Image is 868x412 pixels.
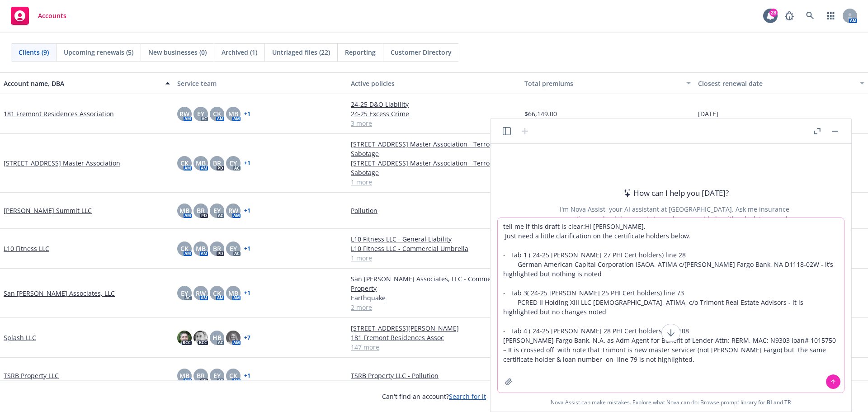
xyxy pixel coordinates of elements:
[179,371,189,380] span: MB
[351,371,517,380] a: TSRB Property LLC - Pollution
[197,206,205,215] span: BR
[244,111,250,117] a: + 1
[351,342,517,352] a: 147 more
[213,109,221,118] span: CK
[196,289,206,298] span: RW
[382,392,486,401] span: Can't find an account?
[244,246,250,251] a: + 1
[230,158,237,168] span: EY
[213,158,221,168] span: BR
[698,109,718,118] span: [DATE]
[177,331,192,345] img: photo
[179,109,189,118] span: RW
[180,158,189,168] span: CK
[351,118,517,128] a: 3 more
[347,72,521,94] button: Active policies
[351,177,517,187] a: 1 more
[521,72,694,94] button: Total premiums
[228,289,238,298] span: MB
[351,333,517,342] a: 181 Fremont Residences Assoc
[4,79,160,88] div: Account name, DBA
[4,333,36,342] a: Splash LLC
[64,47,133,57] span: Upcoming renewals (5)
[694,72,868,94] button: Closest renewal date
[498,218,844,393] textarea: tell me if this draft is clear:Hi [PERSON_NAME], Just need a little clarification on the certific...
[179,206,189,215] span: MB
[222,47,257,57] span: Archived (1)
[547,204,802,233] div: I'm Nova Assist, your AI assistant at [GEOGRAPHIC_DATA]. Ask me insurance questions, upload docum...
[19,47,49,57] span: Clients (9)
[449,392,486,401] a: Search for it
[228,206,238,215] span: RW
[351,206,517,215] a: Pollution
[345,47,376,57] span: Reporting
[212,333,222,342] span: HB
[174,72,347,94] button: Service team
[213,206,221,215] span: EY
[180,244,189,253] span: CK
[621,187,729,199] div: How can I help you [DATE]?
[351,293,517,303] a: Earthquake
[197,371,205,380] span: BR
[767,398,772,406] a: BI
[244,290,250,296] a: + 1
[351,244,517,253] a: L10 Fitness LLC - Commercial Umbrella
[351,274,517,293] a: San [PERSON_NAME] Associates, LLC - Commercial Property
[769,9,778,17] div: 28
[148,47,207,57] span: New businesses (0)
[524,109,557,118] span: $66,149.00
[197,109,204,118] span: EY
[4,206,92,215] a: [PERSON_NAME] Summit LLC
[351,303,517,312] a: 2 more
[226,331,241,345] img: photo
[351,99,517,109] a: 24-25 D&O Liability
[4,289,115,298] a: San [PERSON_NAME] Associates, LLC
[196,158,206,168] span: MB
[213,371,221,380] span: EY
[351,109,517,118] a: 24-25 Excess Crime
[351,234,517,244] a: L10 Fitness LLC - General Liability
[351,158,517,177] a: [STREET_ADDRESS] Master Association - Terrorism and Sabotage
[4,371,59,380] a: TSRB Property LLC
[228,109,238,118] span: MB
[4,158,120,168] a: [STREET_ADDRESS] Master Association
[213,244,221,253] span: BR
[780,7,798,25] a: Report a Bug
[244,208,250,213] a: + 1
[181,289,188,298] span: EY
[196,244,206,253] span: MB
[551,393,791,412] span: Nova Assist can make mistakes. Explore what Nova can do: Browse prompt library for and
[698,79,854,88] div: Closest renewal date
[4,244,49,253] a: L10 Fitness LLC
[784,398,791,406] a: TR
[229,371,237,380] span: CK
[7,3,70,28] a: Accounts
[351,139,517,158] a: [STREET_ADDRESS] Master Association - Terrorism and Sabotage
[38,12,66,19] span: Accounts
[244,161,250,166] a: + 1
[4,109,114,118] a: 181 Fremont Residences Association
[391,47,452,57] span: Customer Directory
[351,253,517,263] a: 1 more
[193,331,208,345] img: photo
[213,289,221,298] span: CK
[801,7,819,25] a: Search
[230,244,237,253] span: EY
[822,7,840,25] a: Switch app
[244,335,250,341] a: + 7
[524,79,681,88] div: Total premiums
[272,47,330,57] span: Untriaged files (22)
[351,323,517,333] a: [STREET_ADDRESS][PERSON_NAME]
[351,79,517,88] div: Active policies
[177,79,344,88] div: Service team
[244,373,250,379] a: + 1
